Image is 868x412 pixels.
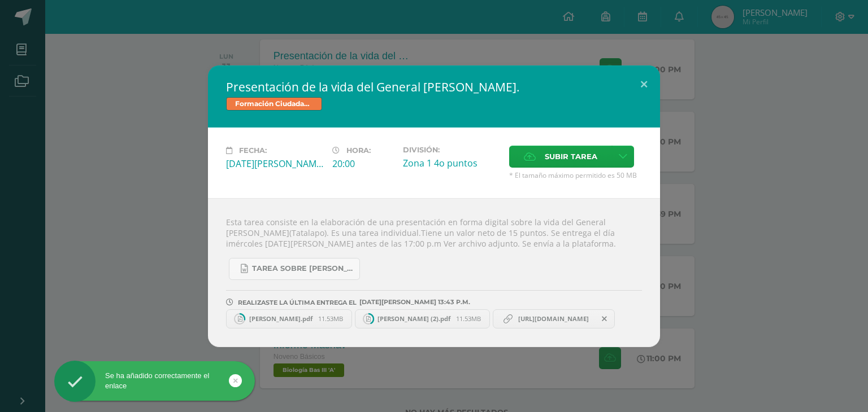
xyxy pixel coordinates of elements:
[318,314,343,323] span: 11.53MB
[244,314,318,323] span: [PERSON_NAME].pdf
[332,157,394,170] div: 20:00
[252,264,354,273] span: Tarea sobre [PERSON_NAME], Tala lapo 3 básico Formación..docx
[403,157,500,169] div: Zona 1 4o puntos
[456,314,481,323] span: 11.53MB
[238,299,357,306] span: REALIZASTE LA ÚLTIMA ENTREGA EL
[545,146,597,167] span: Subir tarea
[355,309,491,328] a: Samuel Miranda (2).pdf
[346,146,371,155] span: Hora:
[357,302,470,303] span: [DATE][PERSON_NAME] 13:43 P.M.
[226,157,323,170] div: [DATE][PERSON_NAME]
[595,313,614,325] span: Remover entrega
[372,314,456,323] span: [PERSON_NAME] (2).pdf
[208,198,660,347] div: Esta tarea consiste en la elaboración de una presentación en forma digital sobre la vida del Gene...
[226,309,352,328] a: Samuel Miranda.pdf
[226,79,642,95] h2: Presentación de la vida del General [PERSON_NAME].
[226,97,322,111] span: Formación Ciudadana Bas III
[509,170,642,180] span: * El tamaño máximo permitido es 50 MB
[513,314,594,323] span: [URL][DOMAIN_NAME]
[403,146,500,154] label: División:
[54,371,255,391] div: Se ha añadido correctamente el enlace
[628,65,660,104] button: Close (Esc)
[229,258,360,280] a: Tarea sobre [PERSON_NAME], Tala lapo 3 básico Formación..docx
[493,309,615,328] a: https://www.canva.com/design/DAGvgrgsoOs/kZqR8FCQBYokxlIZiYer_Q/edit?utm_content=DAGvgrgsoOs&utm_...
[239,146,267,155] span: Fecha:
